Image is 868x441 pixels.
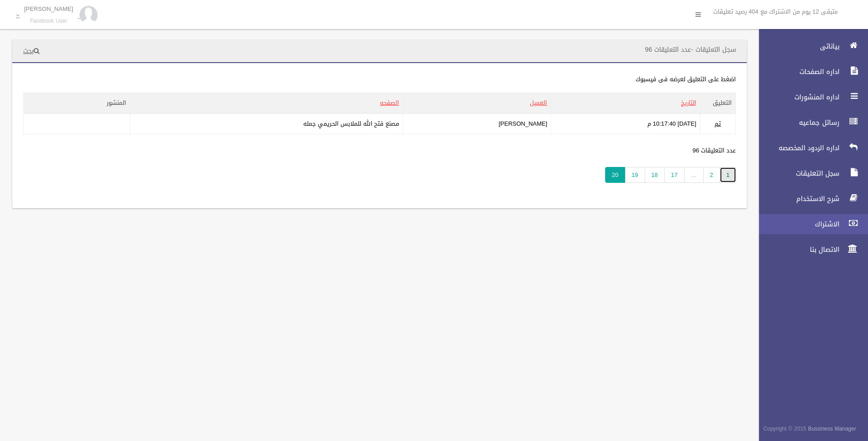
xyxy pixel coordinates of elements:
a: الاشتراك [751,214,868,234]
th: التعليق [700,93,735,114]
text: عدد التعليقات 96 [693,145,736,156]
small: Facebook User [24,18,73,24]
span: 20 [605,167,625,183]
span: الاتصال بنا [751,245,842,254]
a: الاتصال بنا [751,240,868,260]
th: المنشور [24,93,130,114]
a: اداره الصفحات [751,62,868,82]
a: 2 [703,167,720,183]
text: عدد التعليقات 96 [645,44,691,56]
p: [PERSON_NAME] [24,5,73,12]
strong: Bussiness Manager [808,424,856,434]
div: اضغط على التعليق لعرضه فى فيسبوك [23,74,736,85]
a: تم [715,118,721,129]
a: بحث [20,43,43,60]
a: الصفحه [380,97,399,108]
span: اداره المنشورات [751,93,842,102]
a: العميل [530,97,547,108]
a: سجل التعليقات [751,163,868,183]
span: سجل التعليقات [751,169,842,178]
td: مصنع فتح الله للملابس الحريمي جمله [130,113,403,134]
a: اداره المنشورات [751,87,868,107]
a: 17 [664,167,684,183]
a: شرح الاستخدام [751,189,868,209]
span: … [684,167,704,183]
span: الاشتراك [751,220,842,229]
a: 19 [625,167,645,183]
a: 1 [720,167,736,183]
a: اداره الردود المخصصه [751,138,868,158]
td: [DATE] 10:17:40 م [551,113,700,134]
header: سجل التعليقات - [634,41,747,59]
td: [PERSON_NAME] [403,113,551,134]
span: بياناتى [751,42,842,51]
a: بياناتى [751,36,868,56]
a: التاريخ [681,97,696,108]
span: اداره الصفحات [751,67,842,76]
img: 84628273_176159830277856_972693363922829312_n.jpg [79,6,98,24]
span: رسائل جماعيه [751,118,842,127]
a: رسائل جماعيه [751,113,868,132]
a: 18 [645,167,665,183]
span: شرح الاستخدام [751,194,842,203]
span: اداره الردود المخصصه [751,143,842,152]
span: Copyright © 2015 [763,424,806,434]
